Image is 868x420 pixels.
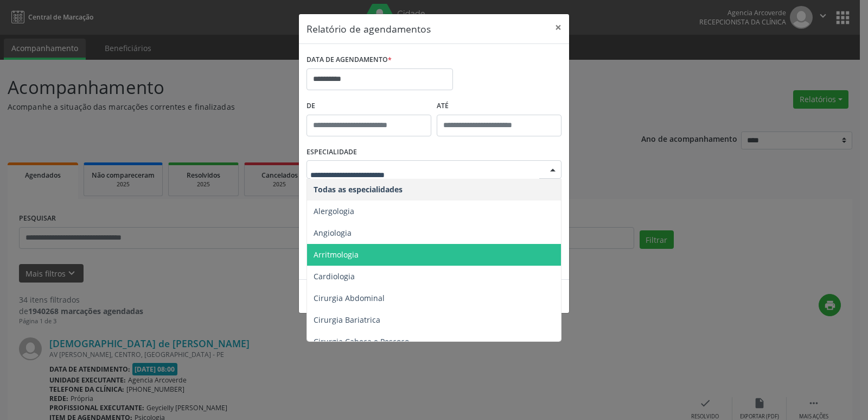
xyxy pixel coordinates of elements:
label: DATA DE AGENDAMENTO [307,52,392,68]
span: Arritmologia [314,249,359,260]
label: ESPECIALIDADE [307,144,357,161]
span: Cirurgia Bariatrica [314,315,380,325]
h5: Relatório de agendamentos [307,22,431,36]
span: Cardiologia [314,271,355,281]
span: Cirurgia Abdominal [314,293,385,303]
button: Close [547,14,569,41]
span: Angiologia [314,228,352,238]
span: Alergologia [314,206,354,216]
span: Cirurgia Cabeça e Pescoço [314,336,409,347]
label: De [307,98,431,115]
span: Todas as especialidades [314,184,403,195]
label: ATÉ [437,98,561,115]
